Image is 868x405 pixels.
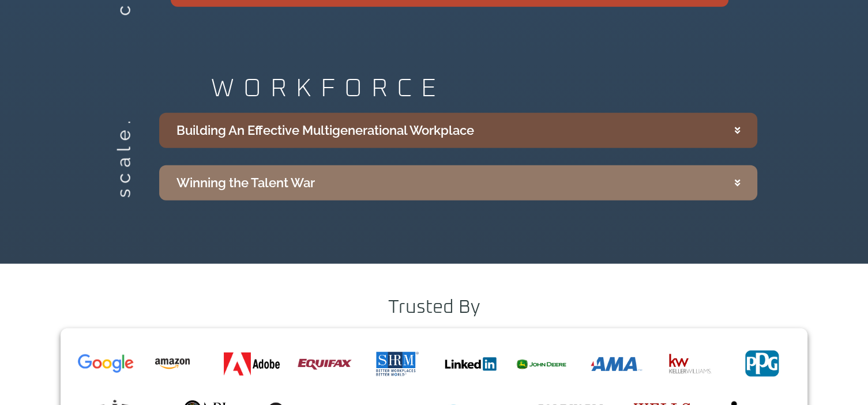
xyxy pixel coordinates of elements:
h2: scale. [114,179,133,198]
summary: Winning the Talent War [159,165,757,200]
h2: WORKFORCE [211,76,757,101]
h2: Trusted By [388,298,480,317]
summary: Building An Effective Multigenerational Workplace [159,113,757,148]
div: Accordion. Open links with Enter or Space, close with Escape, and navigate with Arrow Keys [159,113,757,200]
div: Winning the Talent War [176,173,315,192]
div: Building An Effective Multigenerational Workplace [176,121,474,140]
